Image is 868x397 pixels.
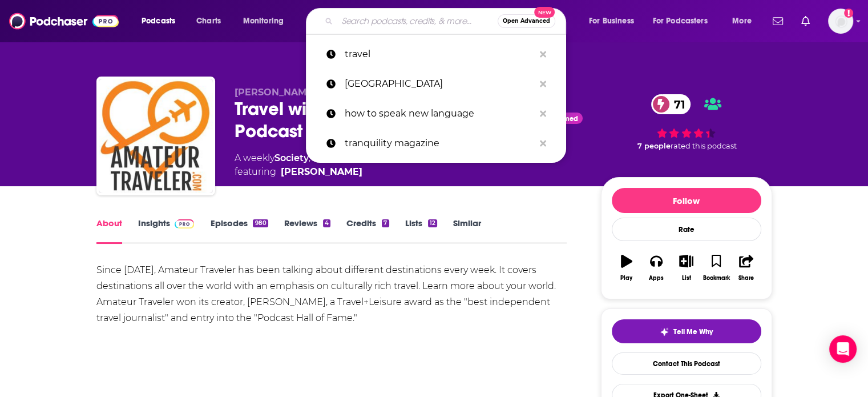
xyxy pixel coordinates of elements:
[844,9,853,18] svg: Add a profile image
[498,14,555,28] button: Open AdvancedNew
[345,99,534,129] p: how to speak new language
[612,218,761,241] div: Rate
[671,142,737,150] span: rated this podcast
[829,335,857,363] div: Open Intercom Messenger
[732,13,752,29] span: More
[653,13,708,29] span: For Podcasters
[828,9,853,34] span: Logged in as N0elleB7
[682,275,691,282] div: List
[797,11,814,31] a: Show notifications dropdown
[235,87,316,98] span: [PERSON_NAME]
[645,12,724,30] button: open menu
[310,153,346,163] a: Culture
[405,218,437,244] a: Lists12
[612,188,761,213] button: Follow
[701,247,731,288] button: Bookmark
[306,129,566,158] a: tranquility magazine
[134,12,190,30] button: open menu
[274,153,309,163] a: Society
[428,219,437,227] div: 12
[612,352,761,375] a: Contact This Podcast
[309,153,310,163] span: ,
[175,219,195,228] img: Podchaser Pro
[235,165,430,179] span: featuring
[317,8,577,34] div: Search podcasts, credits, & more...
[660,327,669,336] img: tell me why sparkle
[724,12,766,30] button: open menu
[637,142,671,150] span: 7 people
[731,247,761,288] button: Share
[503,18,550,24] span: Open Advanced
[649,275,664,282] div: Apps
[9,10,119,32] img: Podchaser - Follow, Share and Rate Podcasts
[453,218,481,244] a: Similar
[306,69,566,99] a: [GEOGRAPHIC_DATA]
[581,12,648,30] button: open menu
[620,275,632,282] div: Play
[346,153,364,163] span: and
[828,9,853,34] img: User Profile
[601,87,772,158] div: 71 7 peoplerated this podcast
[589,13,634,29] span: For Business
[210,218,268,244] a: Episodes980
[534,7,555,18] span: New
[673,327,713,336] span: Tell Me Why
[337,12,498,30] input: Search podcasts, credits, & more...
[281,165,362,179] a: Chris Christensen
[306,99,566,129] a: how to speak new language
[235,151,430,179] div: A weekly podcast
[345,39,534,69] p: travel
[612,319,761,343] button: tell me why sparkleTell Me Why
[738,275,754,282] div: Share
[382,219,389,227] div: 7
[323,219,330,227] div: 4
[345,69,534,99] p: italy
[828,9,853,34] button: Show profile menu
[306,39,566,69] a: travel
[768,11,788,31] a: Show notifications dropdown
[663,94,691,114] span: 71
[96,218,122,244] a: About
[142,13,175,29] span: Podcasts
[253,219,268,227] div: 980
[189,12,228,30] a: Charts
[99,79,213,193] img: Travel with Amateur Traveler Podcast
[651,94,691,114] a: 71
[671,247,701,288] button: List
[235,12,298,30] button: open menu
[138,218,195,244] a: InsightsPodchaser Pro
[284,218,330,244] a: Reviews4
[364,153,393,163] a: Travel
[641,247,671,288] button: Apps
[703,275,729,282] div: Bookmark
[96,262,567,326] div: Since [DATE], Amateur Traveler has been talking about different destinations every week. It cover...
[345,129,534,158] p: tranquility magazine
[243,13,284,29] span: Monitoring
[346,218,389,244] a: Credits7
[196,13,221,29] span: Charts
[612,247,641,288] button: Play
